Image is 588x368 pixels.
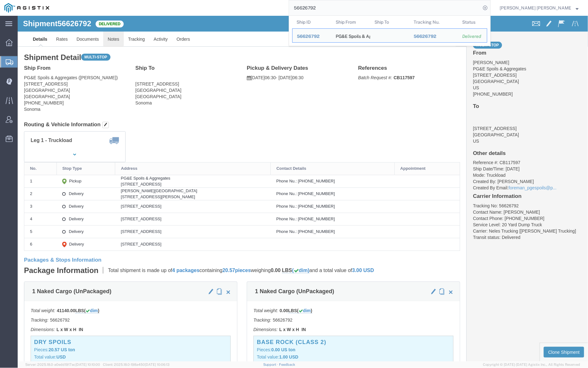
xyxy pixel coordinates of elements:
th: Ship From [331,16,371,28]
span: 56626792 [414,34,437,39]
span: Client: 2025.18.0-198a450 [103,363,169,366]
img: logo [4,3,49,13]
span: 56626792 [297,34,320,39]
div: 56626792 [414,33,454,40]
a: Support [264,363,279,366]
span: [DATE] 10:06:13 [145,363,169,366]
table: Search Results [292,16,490,46]
span: [DATE] 10:10:00 [75,363,100,366]
button: [PERSON_NAME] [PERSON_NAME] [500,4,579,12]
span: Server: 2025.18.0-a0edd1917ac [25,363,100,366]
th: Tracking Nu. [409,16,458,28]
div: Delivered [462,33,483,40]
th: Status [458,16,487,28]
iframe: FS Legacy Container [18,16,588,361]
a: Feedback [279,363,295,366]
span: Copyright © [DATE]-[DATE] Agistix Inc., All Rights Reserved [483,362,580,367]
div: 56626792 [297,33,327,40]
span: Kayte Bray Dogali [500,4,572,11]
input: Search for shipment number, reference number [289,0,481,15]
th: Ship ID [292,16,331,28]
th: Ship To [370,16,409,28]
div: PG&E Spoils & Aggregates [336,29,366,42]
